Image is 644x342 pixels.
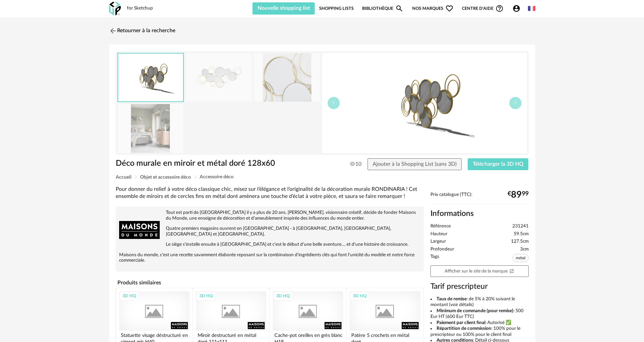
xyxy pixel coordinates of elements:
div: 3D HQ [350,291,370,300]
img: thumbnail.png [118,54,183,101]
b: Paiement par client final [437,320,485,325]
li: : 100% pour le prescripteur ou 100% pour le client final [430,326,529,338]
span: Télécharger la 3D HQ [473,161,524,167]
span: 10 [350,161,361,167]
span: Open In New icon [509,268,514,273]
span: Heart Outline icon [445,4,453,13]
li: : Autorisé ✅ [430,320,529,326]
button: Nouvelle shopping list [252,2,315,15]
h4: Produits similaires [116,278,424,288]
p: Quatre premiers magasins ouvrent en [GEOGRAPHIC_DATA] - à [GEOGRAPHIC_DATA], [GEOGRAPHIC_DATA], [... [119,226,420,237]
span: Account Circle icon [512,4,520,13]
span: Tags [430,254,439,264]
h2: Informations [430,209,529,219]
img: svg+xml;base64,PHN2ZyB3aWR0aD0iMjQiIGhlaWdodD0iMjQiIHZpZXdCb3g9IjAgMCAyNCAyNCIgZmlsbD0ibm9uZSIgeG... [109,27,117,35]
img: OXP [109,2,121,16]
li: : 500 Eur HT (600 Eur TTC) [430,308,529,320]
img: deco-murale-en-miroir-et-metal-dore-128x60-1000-7-1-231241_3.jpg [254,53,320,102]
span: Nouvelle shopping list [258,5,310,11]
div: Prix catalogue (TTC): [430,192,529,204]
span: Magnify icon [395,4,403,13]
div: Pour donner du relief à votre déco classique chic, misez sur l’élégance et l’originalité de la dé... [116,186,424,200]
div: Breadcrumb [116,175,529,180]
span: Référence [430,223,451,229]
b: Répartition de commission [437,326,491,331]
span: 231241 [512,223,529,229]
button: Télécharger la 3D HQ [468,158,529,170]
p: Le siège s'installe ensuite à [GEOGRAPHIC_DATA] et c'est le début d'une belle aventure.... et d'u... [119,242,420,247]
span: Ajouter à la Shopping List (sans 3D) [373,161,457,167]
span: Objet et accessoire déco [140,175,191,180]
a: Retourner à la recherche [109,23,175,38]
li: : de 5% à 20% suivant le montant (voir détails) [430,296,529,308]
span: Nos marques [412,2,453,15]
span: métal [513,254,529,262]
img: thumbnail.png [322,53,527,153]
p: Tout est parti de [GEOGRAPHIC_DATA] il y a plus de 20 ans. [PERSON_NAME], visionnaire créatif, dé... [119,210,420,221]
div: € 99 [508,192,529,198]
h3: Tarif prescripteur [430,282,529,291]
span: 3cm [520,246,529,253]
a: Shopping Lists [319,2,354,15]
span: Largeur [430,239,446,245]
a: BibliothèqueMagnify icon [362,2,403,15]
a: Afficher sur le site de la marqueOpen In New icon [430,265,529,277]
span: 89 [511,192,522,198]
div: for Sketchup [127,5,153,12]
div: 3D HQ [196,291,216,300]
span: Accessoire déco [200,175,234,179]
span: Help Circle Outline icon [495,4,504,13]
img: deco-murale-en-miroir-et-metal-dore-128x60-1000-7-1-231241_4.jpg [118,104,183,153]
span: Profondeur [430,246,454,253]
span: Accueil [116,175,131,180]
span: Account Circle icon [512,4,524,13]
b: Taux de remise [437,297,467,301]
img: brand logo [119,210,160,250]
img: deco-murale-en-miroir-et-metal-dore-128x60-1000-7-1-231241_1.jpg [186,53,251,102]
div: 3D HQ [119,291,139,300]
p: Maisons du monde, c'est une recette savamment élaborée reposant sur la combinaison d'ingrédients ... [119,252,420,264]
span: 127.5cm [511,239,529,245]
h1: Déco murale en miroir et métal doré 128x60 [116,158,284,169]
span: Centre d'aideHelp Circle Outline icon [462,4,504,13]
button: Ajouter à la Shopping List (sans 3D) [368,158,462,170]
span: Hauteur [430,231,447,237]
b: Minimum de commande (pour remise) [437,308,513,313]
img: fr [528,5,535,12]
div: 3D HQ [273,291,293,300]
span: 59.5cm [514,231,529,237]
